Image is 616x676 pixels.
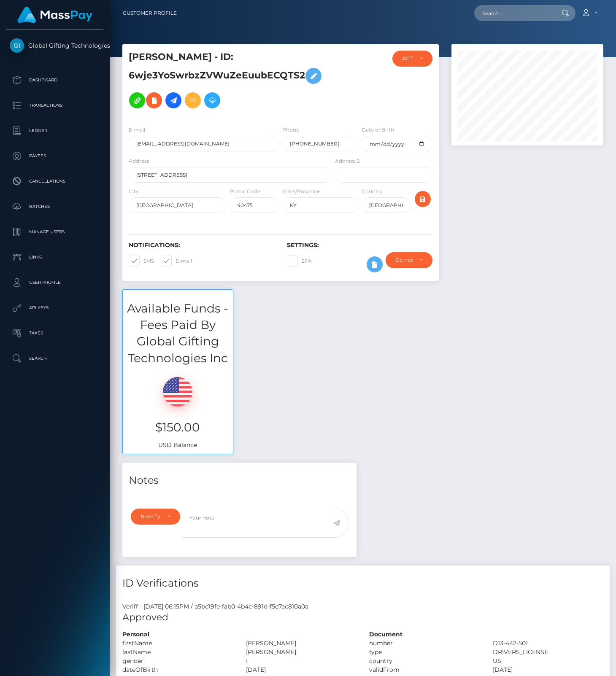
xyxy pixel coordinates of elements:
[165,92,181,108] a: Initiate Payout
[122,630,149,638] strong: Personal
[362,188,383,195] label: Country
[116,602,610,611] div: Veriff - [DATE] 06:15PM / a5be19fe-fab0-4b4c-891d-f5e7ac810a0a
[10,38,24,53] img: Global Gifting Technologies Inc
[10,99,100,112] p: Transactions
[123,366,233,454] div: USD Balance
[282,126,299,134] label: Phone
[395,257,413,264] div: Do not require
[486,657,610,665] div: US
[116,639,240,648] div: firstName
[6,297,103,318] a: API Keys
[240,639,363,648] div: [PERSON_NAME]
[486,665,610,674] div: [DATE]
[10,276,100,289] p: User Profile
[363,657,486,665] div: country
[402,55,413,62] div: ACTIVE
[386,252,432,268] button: Do not require
[10,352,100,365] p: Search
[129,51,327,113] h5: [PERSON_NAME] - ID: 6wje3YoSwrbzZVWuZeEuubECQTS2
[129,188,139,195] label: City
[129,242,274,249] h6: Notifications:
[10,74,100,86] p: Dashboard
[10,175,100,188] p: Cancellations
[6,221,103,242] a: Manage Users
[122,611,603,624] h5: Approved
[6,145,103,167] a: Payees
[129,473,350,488] h4: Notes
[123,300,233,366] h3: Available Funds - Fees Paid By Global Gifting Technologies Inc
[6,196,103,217] a: Batches
[116,648,240,657] div: lastName
[240,665,363,674] div: [DATE]
[363,665,486,674] div: validFrom
[123,4,177,22] a: Customer Profile
[282,188,320,195] label: State/Province
[287,242,432,249] h6: Settings:
[131,509,180,525] button: Note Type
[140,513,161,520] div: Note Type
[10,302,100,314] p: API Keys
[10,226,100,238] p: Manage Users
[369,630,403,638] strong: Document
[6,171,103,192] a: Cancellations
[122,576,603,591] h4: ID Verifications
[10,150,100,162] p: Payees
[10,327,100,339] p: Taxes
[17,7,92,23] img: MassPay Logo
[6,323,103,344] a: Taxes
[10,251,100,264] p: Links
[392,51,432,67] button: ACTIVE
[161,256,192,267] label: E-mail
[129,126,145,134] label: E-mail
[6,247,103,268] a: Links
[363,648,486,657] div: type
[129,419,227,436] h3: $150.00
[163,377,192,407] img: USD.png
[486,648,610,657] div: DRIVERS_LICENSE
[363,639,486,648] div: number
[335,157,360,165] label: Address 2
[6,348,103,369] a: Search
[486,639,610,648] div: D13-442-501
[6,42,103,49] span: Global Gifting Technologies Inc
[6,120,103,141] a: Ledger
[230,188,260,195] label: Postal Code
[6,95,103,116] a: Transactions
[6,70,103,91] a: Dashboard
[10,200,100,213] p: Batches
[129,256,154,267] label: SMS
[362,126,394,134] label: Date of Birth
[240,648,363,657] div: [PERSON_NAME]
[116,665,240,674] div: dateOfBirth
[6,272,103,293] a: User Profile
[240,657,363,665] div: F
[10,124,100,137] p: Ledger
[116,657,240,665] div: gender
[474,5,554,21] input: Search...
[129,157,149,165] label: Address
[287,256,312,267] label: 2FA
